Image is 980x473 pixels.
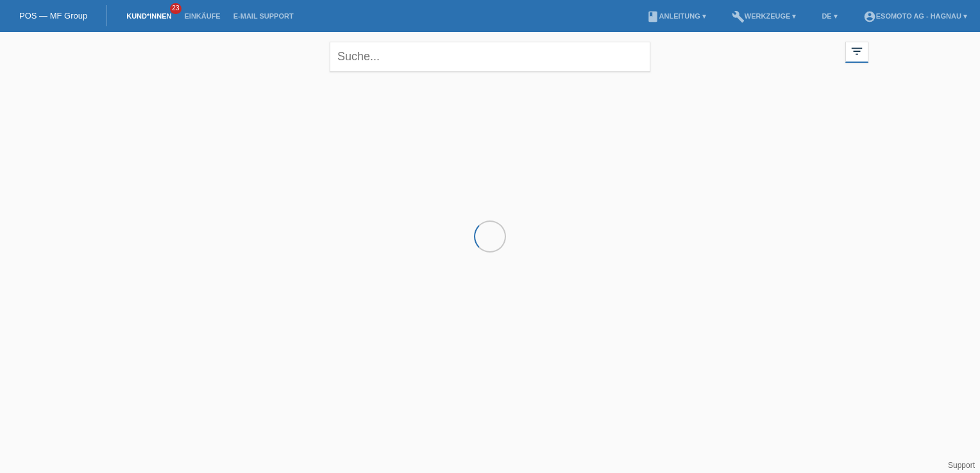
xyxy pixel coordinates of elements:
[120,12,178,20] a: Kund*innen
[850,44,864,58] i: filter_list
[640,12,713,20] a: bookAnleitung ▾
[178,12,226,20] a: Einkäufe
[19,11,87,21] a: POS — MF Group
[948,461,975,470] a: Support
[857,12,974,20] a: account_circleEsomoto AG - Hagnau ▾
[815,12,843,20] a: DE ▾
[732,10,745,23] i: build
[330,42,650,72] input: Suche...
[170,3,182,14] span: 23
[863,10,876,23] i: account_circle
[646,10,659,23] i: book
[227,12,300,20] a: E-Mail Support
[725,12,803,20] a: buildWerkzeuge ▾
